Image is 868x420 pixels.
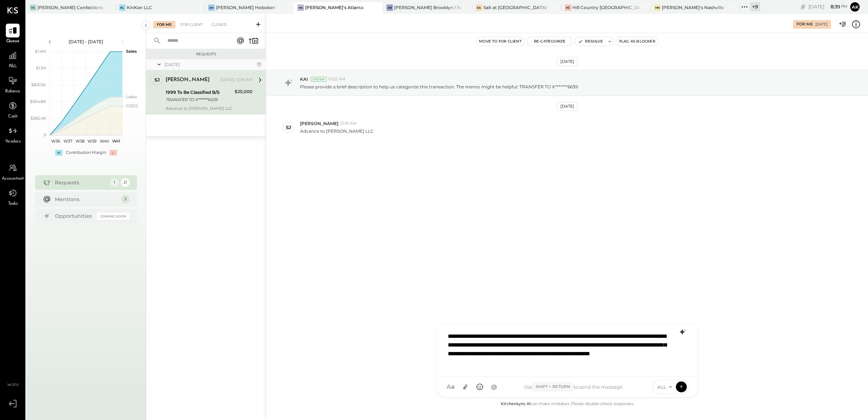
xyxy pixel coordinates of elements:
div: [PERSON_NAME] Hoboken [216,4,275,11]
div: [DATE] [557,57,577,66]
div: [PERSON_NAME] Confections - [GEOGRAPHIC_DATA] [37,4,105,11]
span: Tasks [8,201,18,207]
a: Accountant [0,161,25,182]
a: Balance [0,74,25,95]
span: KAI [300,76,308,82]
a: Cash [0,99,25,120]
div: For Me [796,21,813,27]
button: Resolve [575,37,605,46]
div: Coming Soon [97,213,130,220]
div: [DATE] [815,22,828,27]
div: [DATE] [165,61,254,68]
div: $25,000 [235,88,252,95]
button: Move to for client [476,37,524,46]
div: [PERSON_NAME]'s Atlanta [305,4,364,11]
div: Closed [208,21,230,28]
div: 3 [121,195,130,204]
div: + 9 [750,2,760,11]
text: $1.4M [35,49,46,54]
div: HA [297,4,304,11]
div: AH [208,4,215,11]
p: Advance to [PERSON_NAME] LLC [300,128,374,134]
div: 1999 To Be Classified B/S [166,89,232,96]
span: 10:22 AM [328,76,345,82]
div: [PERSON_NAME]'s Nashville [662,4,724,11]
a: Vendors [0,124,25,145]
text: W37 [64,139,72,144]
text: $282.4K [31,116,46,121]
span: Shift + Return [532,383,573,391]
text: W41 [112,139,120,144]
div: SJ [286,124,291,131]
span: P&L [9,63,17,70]
div: HC [565,4,571,11]
div: Sa [476,4,482,11]
button: Ak [849,1,861,13]
div: 1 [110,178,119,187]
button: @ [488,380,501,393]
text: Sales [126,49,137,54]
div: [PERSON_NAME] Brooklyn / Rebel Cafe [394,4,461,11]
text: COGS [126,103,138,108]
span: a [451,383,455,391]
text: W38 [75,139,84,144]
span: 12:19 AM [340,121,357,127]
div: copy link [799,3,807,11]
div: [PERSON_NAME] [166,76,210,84]
a: P&L [0,49,25,70]
a: Queue [0,24,25,45]
div: Salt at [GEOGRAPHIC_DATA] [483,4,547,11]
div: For Me [153,21,175,28]
div: SJ [154,76,160,83]
span: [PERSON_NAME] [300,120,338,127]
div: [DATE] - [DATE] [55,39,117,45]
div: KL [119,4,126,11]
div: For Client [177,21,206,28]
div: Mentions [55,196,117,203]
span: ALL [657,384,666,390]
span: Accountant [2,176,24,182]
div: 1 [256,61,262,67]
div: AB [386,4,393,11]
text: W36 [51,139,60,144]
span: Queue [6,38,20,45]
div: Requests [55,179,106,186]
text: W40 [100,139,109,144]
button: Re-Categorize [527,37,572,46]
button: Flag as Blocker [616,37,658,46]
span: Cash [8,113,17,120]
text: $1.1M [36,65,46,71]
div: [DATE] [557,102,577,111]
div: Advance to [PERSON_NAME] LLC [166,106,252,111]
text: $564.8K [30,99,46,104]
span: Balance [5,88,20,95]
div: [DATE] [808,3,847,10]
text: Labor [126,94,137,99]
div: Use to send the message [501,383,646,391]
div: [DATE], 12:19 AM [220,77,252,83]
div: Opportunities [55,212,93,220]
div: KinKan LLC [127,4,152,11]
span: Vendors [5,139,21,145]
text: $847.2K [31,82,46,87]
div: Requests [150,52,262,57]
a: Tasks [0,186,25,207]
div: 21 [121,178,130,187]
div: VC [30,4,36,11]
text: 0 [44,132,46,137]
p: Please provide a brief description to help us categorize this transaction. The memo might be help... [300,84,578,90]
div: Contribution Margin [66,150,106,156]
span: @ [491,383,497,391]
button: Aa [444,380,457,393]
div: - [110,150,117,156]
text: W39 [88,139,97,144]
div: + [55,150,62,156]
div: System [311,77,326,82]
div: Hill Country [GEOGRAPHIC_DATA] [572,4,640,11]
div: HN [654,4,661,11]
